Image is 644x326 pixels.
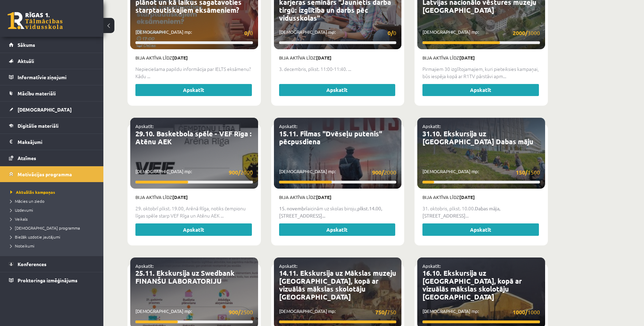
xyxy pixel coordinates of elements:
[279,205,307,211] strong: 15. novembrī
[18,277,78,283] span: Proktoringa izmēģinājums
[459,194,475,200] strong: [DATE]
[135,168,253,177] p: [DEMOGRAPHIC_DATA] mp:
[422,65,540,80] p: Pirmajiem 30 izglītojamajiem, kuri pieteiksies kampaņai, būs iespēja kopā ar R1TV pārstāvi apm...
[422,223,539,236] a: Apskatīt
[10,225,96,231] a: [DEMOGRAPHIC_DATA] programma
[516,168,540,177] span: 1500
[18,106,72,113] span: [DEMOGRAPHIC_DATA]
[516,169,528,176] strong: 150/
[388,29,393,36] strong: 0/
[375,308,396,316] span: 750
[279,223,396,236] a: Apskatīt
[18,171,72,177] span: Motivācijas programma
[10,225,80,231] span: [DEMOGRAPHIC_DATA] programma
[9,69,95,85] a: Informatīvie ziņojumi
[229,168,253,177] span: 2000
[422,194,540,201] p: Bija aktīva līdz
[18,123,59,129] span: Digitālie materiāli
[135,129,252,146] a: 29.10. Basketbola spēle - VEF Rīga : Atēnu AEK
[9,102,95,117] a: [DEMOGRAPHIC_DATA]
[9,272,95,288] a: Proktoringa izmēģinājums
[513,29,540,37] span: 3000
[9,256,95,272] a: Konferences
[10,198,96,204] a: Mācies un ziedo
[10,198,44,204] span: Mācies un ziedo
[316,194,331,200] strong: [DATE]
[10,189,96,195] a: Aktuālās kampaņas
[10,234,96,240] a: Biežāk uzdotie jautājumi
[10,207,33,213] span: Uzdevumi
[372,169,384,176] strong: 900/
[10,189,55,195] span: Aktuālās kampaņas
[172,55,188,61] strong: [DATE]
[279,205,397,219] p: aicinām uz skolas biroju,
[18,261,47,267] span: Konferences
[279,29,397,37] p: [DEMOGRAPHIC_DATA] mp:
[135,29,253,37] p: [DEMOGRAPHIC_DATA] mp:
[135,263,154,269] a: Apskatīt:
[10,243,96,249] a: Noteikumi
[422,308,540,316] p: [DEMOGRAPHIC_DATA] mp:
[244,29,253,37] span: 0
[388,29,396,37] span: 0
[172,194,188,200] strong: [DATE]
[135,205,253,219] p: 29. oktobrī plkst. 19.00, Arēnā Rīga, notiks čempionu līgas spēle starp VEF Rīga un Atēnu AEK ...
[375,308,387,316] strong: 750/
[229,169,241,176] strong: 900/
[422,269,522,301] a: 16.10. Ekskursija uz [GEOGRAPHIC_DATA], kopā ar vizuālās mākslas skolotāju [GEOGRAPHIC_DATA]
[135,194,253,201] p: Bija aktīva līdz
[422,263,441,269] a: Apskatīt:
[135,123,154,129] a: Apskatīt:
[135,223,252,236] a: Apskatīt
[279,123,297,129] a: Apskatīt:
[279,129,382,146] a: 15.11. Filmas "Dvēseļu putenis" pēcpusdiena
[513,29,528,36] strong: 2000/
[422,123,441,129] a: Apskatīt:
[279,194,397,201] p: Bija aktīva līdz
[10,216,28,222] span: Veikals
[422,29,540,37] p: [DEMOGRAPHIC_DATA] mp:
[316,55,331,61] strong: [DATE]
[279,84,396,96] a: Apskatīt
[279,65,397,73] p: 3. decembris, plkst. 11:00-11:40. ...
[135,84,252,96] a: Apskatīt
[18,155,36,161] span: Atzīmes
[422,54,540,61] p: Bija aktīva līdz
[8,12,63,29] a: Rīgas 1. Tālmācības vidusskola
[18,134,95,150] legend: Maksājumi
[18,90,56,96] span: Mācību materiāli
[279,168,397,177] p: [DEMOGRAPHIC_DATA] mp:
[9,166,95,182] a: Motivācijas programma
[279,263,297,269] a: Apskatīt:
[18,69,95,85] legend: Informatīvie ziņojumi
[513,308,540,316] span: 1000
[10,207,96,213] a: Uzdevumi
[422,205,540,219] p: 31. oktobris, plkst. 10.00. ...
[10,234,60,240] span: Biežāk uzdotie jautājumi
[9,150,95,166] a: Atzīmes
[9,118,95,134] a: Digitālie materiāli
[9,53,95,69] a: Aktuāli
[229,308,241,316] strong: 900/
[9,85,95,101] a: Mācību materiāli
[135,65,251,80] span: Nepieciešama papildu informācija par IELTS eksāmenu? Kādu ...
[279,54,397,61] p: Bija aktīva līdz
[513,308,528,316] strong: 1000/
[279,308,397,316] p: [DEMOGRAPHIC_DATA] mp:
[422,129,533,146] a: 31.10. Ekskursija uz [GEOGRAPHIC_DATA] Dabas māju
[135,54,253,61] p: Bija aktīva līdz
[244,29,250,36] strong: 0/
[279,269,396,301] a: 14.11. Ekskursija uz Mākslas muzeju [GEOGRAPHIC_DATA], kopā ar vizuālās mākslas skolotāju [GEOGRA...
[135,269,235,285] a: 25.11. Ekskursija uz Swedbank FINANŠU LABORATORIJU
[459,55,475,61] strong: [DATE]
[135,308,253,316] p: [DEMOGRAPHIC_DATA] mp:
[10,243,34,249] span: Noteikumi
[18,42,35,48] span: Sākums
[10,216,96,222] a: Veikals
[9,134,95,150] a: Maksājumi
[229,308,253,316] span: 2500
[372,168,396,177] span: 2000
[9,37,95,53] a: Sākums
[422,168,540,177] p: [DEMOGRAPHIC_DATA] mp:
[18,58,34,64] span: Aktuāli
